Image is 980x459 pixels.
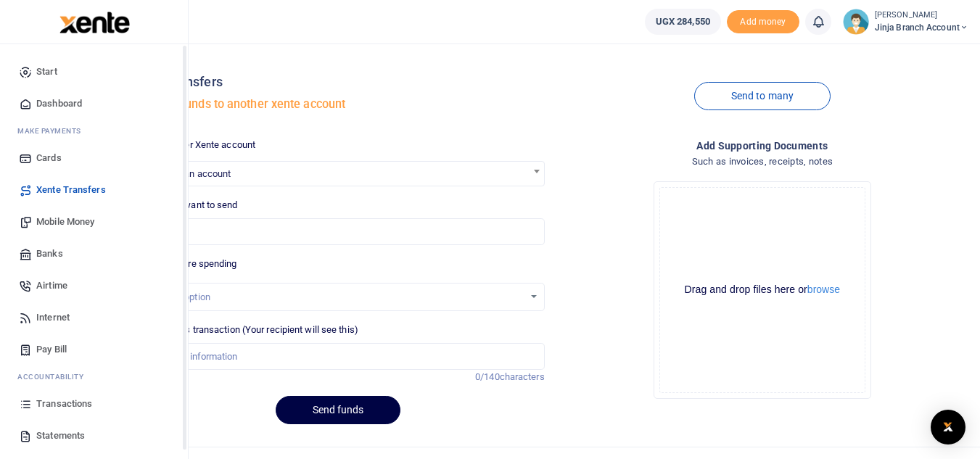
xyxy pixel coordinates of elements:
a: Dashboard [12,88,176,120]
a: Internet [12,302,176,334]
li: M [12,120,176,142]
h4: Xente transfers [132,74,544,90]
a: Add money [727,15,799,26]
span: Mobile Money [36,215,94,229]
span: Banks [36,247,63,261]
span: Internet [36,310,70,325]
span: Search for an account [132,161,544,186]
a: Statements [12,420,176,452]
span: countability [28,371,83,382]
span: Add money [727,10,799,34]
label: Select another Xente account [132,138,255,152]
label: Memo for this transaction (Your recipient will see this) [132,323,358,337]
div: Open Intercom Messenger [931,410,965,444]
a: profile-user [PERSON_NAME] Jinja branch account [843,9,968,35]
span: Statements [36,429,85,443]
h4: Such as invoices, receipts, notes [556,154,968,170]
span: Pay Bill [36,342,67,357]
span: Cards [36,151,62,165]
a: Pay Bill [12,334,176,365]
a: Airtime [12,270,176,302]
img: profile-user [843,9,869,35]
span: Xente Transfers [36,183,106,197]
a: Banks [12,238,176,270]
span: Search for an account [133,162,543,184]
span: 0/140 [475,371,500,382]
img: logo-large [59,12,130,33]
a: UGX 284,550 [645,9,721,35]
a: Transactions [12,388,176,420]
span: Airtime [36,278,67,293]
a: Send to many [694,82,831,110]
div: Select an option [143,290,523,305]
h4: Add supporting Documents [556,138,968,154]
a: logo-small logo-large logo-large [58,16,130,27]
button: Send funds [276,396,400,424]
li: Ac [12,365,176,388]
span: characters [500,371,545,382]
span: Dashboard [36,96,82,111]
a: Xente Transfers [12,174,176,206]
input: Enter extra information [132,343,544,371]
li: Toup your wallet [727,10,799,34]
div: File Uploader [654,181,871,399]
div: Drag and drop files here or [660,283,865,297]
span: ake Payments [25,125,81,136]
li: Wallet ballance [639,9,727,35]
button: browse [807,284,840,294]
small: [PERSON_NAME] [875,9,968,22]
span: Start [36,65,57,79]
h5: Transfer funds to another xente account [132,97,544,112]
a: Mobile Money [12,206,176,238]
span: Jinja branch account [875,21,968,34]
a: Cards [12,142,176,174]
a: Start [12,56,176,88]
input: UGX [132,218,544,246]
span: Transactions [36,397,92,411]
span: UGX 284,550 [656,15,710,29]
